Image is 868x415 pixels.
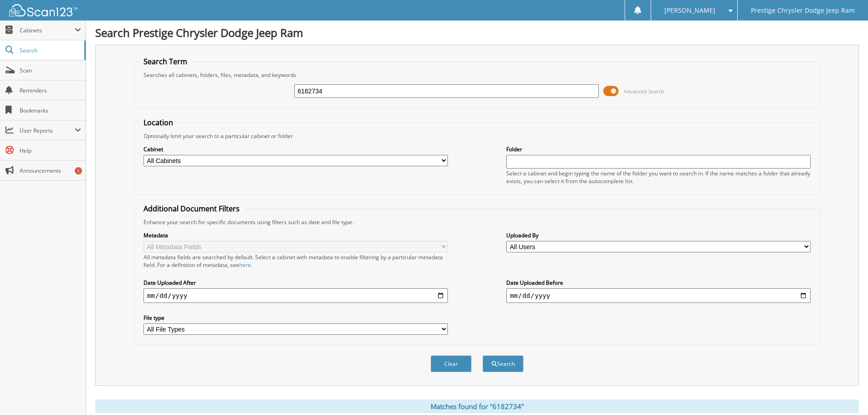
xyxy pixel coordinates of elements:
[431,355,472,372] button: Clear
[506,169,811,185] div: Select a cabinet and begin typing the name of the folder you want to search in. If the name match...
[624,88,664,95] span: Advanced Search
[483,355,524,372] button: Search
[144,253,448,269] div: All metadata fields are searched by default. Select a cabinet with metadata to enable filtering b...
[144,279,448,287] label: Date Uploaded After
[20,167,81,174] span: Announcements
[75,167,82,174] div: 1
[20,46,80,54] span: Search
[20,26,75,34] span: Cabinets
[20,127,75,134] span: User Reports
[139,218,815,226] div: Enhance your search for specific documents using filters such as date and file type.
[506,288,811,303] input: end
[139,56,192,67] legend: Search Term
[139,132,815,140] div: Optionally limit your search to a particular cabinet or folder
[506,279,811,287] label: Date Uploaded Before
[144,231,448,239] label: Metadata
[20,147,81,154] span: Help
[664,8,715,13] span: [PERSON_NAME]
[139,118,178,128] legend: Location
[20,107,81,114] span: Bookmarks
[239,261,251,269] a: here
[751,8,855,13] span: Prestige Chrysler Dodge Jeep Ram
[139,204,244,214] legend: Additional Document Filters
[144,145,448,153] label: Cabinet
[20,87,81,94] span: Reminders
[95,25,859,40] h1: Search Prestige Chrysler Dodge Jeep Ram
[144,314,448,322] label: File type
[95,400,859,413] div: Matches found for "6182734"
[144,288,448,303] input: start
[9,4,77,16] img: scan123-logo-white.svg
[20,67,81,74] span: Scan
[139,71,815,79] div: Searches all cabinets, folders, files, metadata, and keywords
[506,231,811,239] label: Uploaded By
[506,145,811,153] label: Folder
